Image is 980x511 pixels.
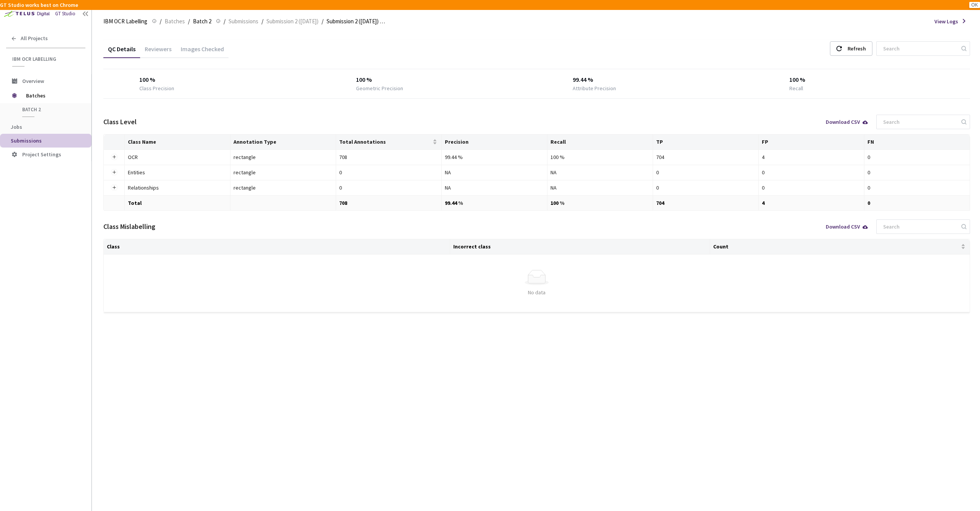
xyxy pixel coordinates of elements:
[111,185,117,191] button: Expand row
[11,123,22,130] span: Jobs
[12,56,81,62] span: IBM OCR Labelling
[848,42,866,55] div: Refresh
[193,17,211,26] span: Batch 2
[442,135,547,150] th: Precision
[322,17,323,26] li: /
[227,17,260,25] a: Submissions
[879,42,960,55] input: Search
[261,17,263,26] li: /
[969,2,980,8] button: OK
[336,196,442,211] td: 708
[550,153,650,161] div: 100 %
[336,135,442,150] th: Total Annotations
[826,119,869,125] div: Download CSV
[789,75,934,84] div: 100 %
[103,45,140,58] div: QC Details
[125,135,230,150] th: Class Name
[128,168,212,177] div: Entities
[653,196,759,211] td: 704
[656,168,755,177] div: 0
[125,196,230,211] td: Total
[356,84,403,92] div: Geometric Precision
[762,183,861,192] div: 0
[21,35,48,42] span: All Projects
[867,168,967,177] div: 0
[107,243,120,250] a: Class
[653,135,759,150] th: TP
[22,78,44,84] span: Overview
[867,183,967,192] div: 0
[128,183,212,192] div: Relationships
[879,115,960,129] input: Search
[864,196,970,211] td: 0
[656,153,755,161] div: 704
[11,137,42,144] span: Submissions
[762,153,861,161] div: 4
[103,222,155,232] div: Class Mislabelling
[550,183,650,192] div: NA
[713,243,728,250] a: Count
[234,168,333,177] div: rectangle
[339,183,438,192] div: 0
[224,17,225,26] li: /
[139,75,284,84] div: 100 %
[165,17,185,26] span: Batches
[22,106,79,113] span: Batch 2
[547,135,653,150] th: Recall
[234,153,333,161] div: rectangle
[103,17,147,26] span: IBM OCR Labelling
[107,288,967,297] div: No data
[762,168,861,177] div: 0
[864,135,970,150] th: FN
[230,135,336,150] th: Annotation Type
[759,135,864,150] th: FP
[176,45,229,58] div: Images Checked
[327,17,389,26] span: Submission 2 ([DATE]) QC - [DATE]
[140,45,176,58] div: Reviewers
[759,196,864,211] td: 4
[111,154,117,160] button: Expand row
[550,168,650,177] div: NA
[789,84,803,92] div: Recall
[139,84,174,92] div: Class Precision
[55,10,75,18] div: GT Studio
[22,151,61,158] span: Project Settings
[160,17,162,26] li: /
[111,169,117,175] button: Expand row
[188,17,190,26] li: /
[356,75,500,84] div: 100 %
[266,17,318,26] span: Submission 2 ([DATE])
[163,17,186,25] a: Batches
[229,17,258,26] span: Submissions
[547,196,653,211] td: 100 %
[879,220,960,234] input: Search
[234,183,333,192] div: rectangle
[339,153,438,161] div: 708
[442,196,547,211] td: 99.44 %
[445,183,544,192] div: NA
[573,84,616,92] div: Attribute Precision
[339,139,431,145] span: Total Annotations
[573,75,717,84] div: 99.44 %
[26,88,78,103] span: Batches
[445,153,544,161] div: 99.44 %
[103,117,137,127] div: Class Level
[826,224,869,229] div: Download CSV
[656,183,755,192] div: 0
[453,243,491,250] a: Incorrect class
[867,153,967,161] div: 0
[339,168,438,177] div: 0
[265,17,320,25] a: Submission 2 ([DATE])
[445,168,544,177] div: NA
[934,18,958,25] span: View Logs
[128,153,212,161] div: OCR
